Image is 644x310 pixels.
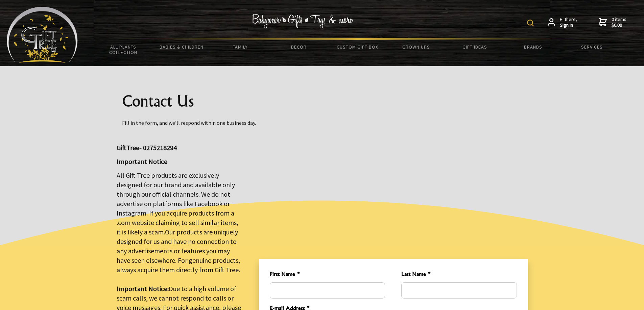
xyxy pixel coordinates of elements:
[560,22,577,28] strong: Sign in
[269,40,328,54] a: Decor
[401,282,517,299] input: Last Name *
[599,17,626,28] a: 0 items$0.00
[117,143,177,152] big: GiftTree- 0275218294
[122,119,522,127] p: Fill in the form, and we’ll respond within one business day.
[504,40,563,54] a: Brands
[252,14,353,28] img: Babywear - Gifts - Toys & more
[563,40,621,54] a: Services
[612,22,626,28] strong: $0.00
[548,17,577,28] a: Hi there,Sign in
[445,40,504,54] a: Gift Ideas
[152,40,211,54] a: Babies & Children
[527,20,534,26] img: product search
[94,40,152,59] a: All Plants Collection
[211,40,269,54] a: Family
[328,40,387,54] a: Custom Gift Box
[560,17,577,28] span: Hi there,
[270,282,385,299] input: First Name *
[270,270,385,280] span: First Name *
[7,7,78,63] img: Babyware - Gifts - Toys and more...
[401,270,517,280] span: Last Name *
[122,93,522,109] h1: Contact Us
[612,16,626,28] span: 0 items
[117,284,169,293] strong: Important Notice:
[387,40,445,54] a: Grown Ups
[117,157,167,166] strong: Important Notice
